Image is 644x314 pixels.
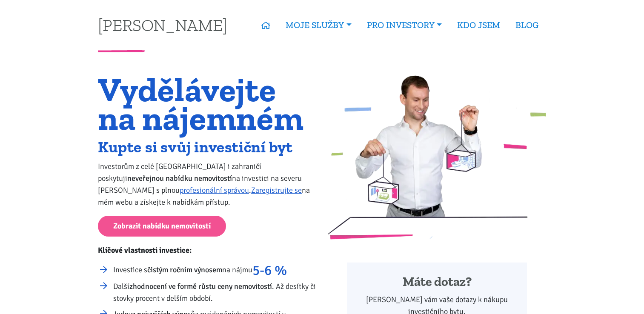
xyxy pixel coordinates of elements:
h1: Vydělávejte na nájemném [98,75,316,132]
p: Klíčové vlastnosti investice: [98,244,316,256]
a: BLOG [508,15,546,35]
strong: neveřejnou nabídku nemovitostí [127,174,232,183]
a: [PERSON_NAME] [98,17,227,33]
p: Investorům z celé [GEOGRAPHIC_DATA] i zahraničí poskytuji na investici na severu [PERSON_NAME] s ... [98,160,316,208]
a: Zaregistrujte se [251,186,302,195]
li: Další . Až desítky či stovky procent v delším období. [113,280,316,304]
strong: zhodnocení ve formě růstu ceny nemovitostí [129,282,272,291]
li: Investice s na nájmu [113,264,316,277]
h2: Kupte si svůj investiční byt [98,140,316,154]
a: Zobrazit nabídku nemovitostí [98,216,226,237]
h4: Máte dotaz? [358,274,515,290]
a: MOJE SLUŽBY [278,15,359,35]
strong: čistým ročním výnosem [147,265,222,274]
a: profesionální správou [180,186,249,195]
a: KDO JSEM [449,15,508,35]
a: PRO INVESTORY [359,15,449,35]
strong: 5-6 % [252,262,287,279]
